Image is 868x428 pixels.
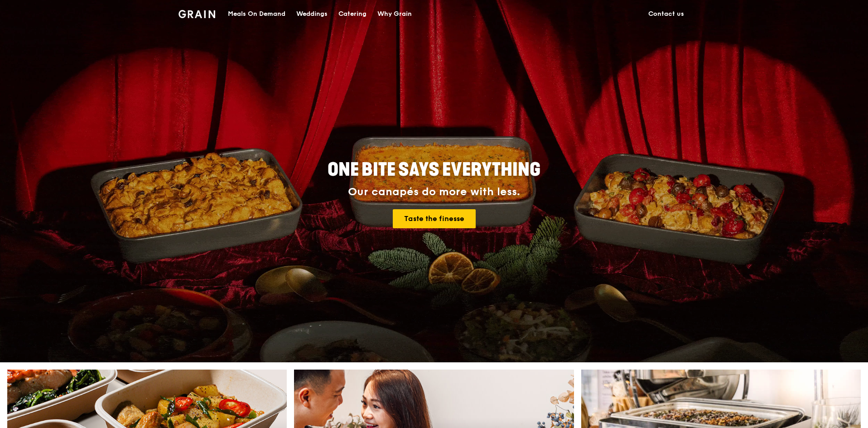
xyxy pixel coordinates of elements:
[291,0,333,28] a: Weddings
[328,159,540,181] span: ONE BITE SAYS EVERYTHING
[338,0,366,28] div: Catering
[393,209,476,228] a: Taste the finesse
[643,0,690,28] a: Contact us
[372,0,417,28] a: Why Grain
[377,0,412,28] div: Why Grain
[228,0,285,28] div: Meals On Demand
[333,0,372,28] a: Catering
[178,10,215,18] img: Grain
[271,186,597,198] div: Our canapés do more with less.
[296,0,328,28] div: Weddings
